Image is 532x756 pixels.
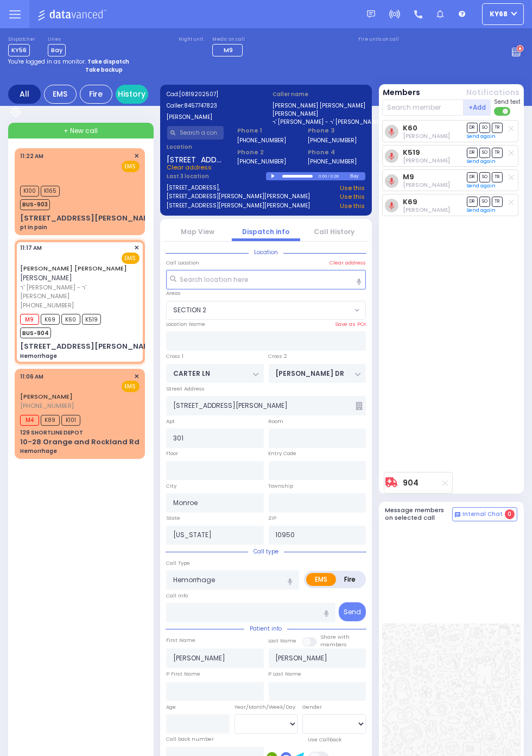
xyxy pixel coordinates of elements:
span: DR [467,123,478,133]
label: Cross 1 [166,352,183,360]
img: message.svg [367,10,375,18]
span: Abraham Schwartz [403,181,451,189]
div: pt in pain [20,223,47,231]
label: Dispatcher [8,36,35,43]
label: Caller: [167,102,259,110]
a: Send again [467,207,496,213]
div: Fire [80,85,112,104]
span: [PHONE_NUMBER] [20,401,74,410]
span: [0819202507] [180,90,219,98]
span: EMS [122,253,140,264]
label: Use Callback [308,736,342,744]
strong: Take backup [85,66,123,74]
label: Township [269,482,294,490]
label: [PHONE_NUMBER] [308,136,357,144]
span: K60 [61,314,80,325]
img: comment-alt.png [455,512,460,518]
label: Age [166,703,176,711]
label: Last 3 location [167,172,267,180]
strong: Take dispatch [87,58,129,66]
button: Internal Chat 0 [452,507,517,521]
span: K165 [41,186,60,197]
label: Entry Code [269,450,297,457]
span: Aron Spielman [403,156,451,165]
label: Location Name [166,320,205,328]
a: Call History [314,227,355,236]
span: members [321,641,347,648]
label: Fire [335,573,364,586]
a: K69 [403,198,418,206]
span: [STREET_ADDRESS][PERSON_NAME] [167,154,224,163]
a: [PERSON_NAME] [PERSON_NAME] [20,264,127,273]
span: 11:17 AM [20,244,42,252]
label: Turn off text [494,106,511,117]
label: Room [269,418,284,425]
span: Phone 2 [237,148,294,157]
input: Search member [382,99,464,116]
span: Send text [494,98,521,106]
label: Cad: [167,90,259,98]
span: Phone 3 [308,126,365,135]
span: SECTION 2 [167,301,352,320]
span: You're logged in as monitor. [8,58,86,66]
a: [STREET_ADDRESS], [167,184,220,193]
span: SECTION 2 [166,301,366,320]
label: City [166,482,176,490]
label: Lines [48,36,66,43]
label: Cross 2 [269,352,288,360]
span: K69 [41,314,60,325]
label: State [166,514,180,522]
label: Last Name [269,637,297,645]
label: Call Type [166,559,190,567]
button: Send [339,602,366,621]
span: SO [479,148,490,158]
label: Apt [166,418,175,425]
div: [STREET_ADDRESS][PERSON_NAME] [20,341,157,352]
div: / [327,170,330,182]
span: ✕ [135,152,140,161]
label: Location [167,143,224,151]
h5: Message members on selected call [385,507,453,521]
span: SECTION 2 [173,305,206,315]
a: History [116,85,148,104]
span: Phone 1 [237,126,294,135]
small: Share with [321,633,350,640]
div: EMS [44,85,77,104]
span: [PHONE_NUMBER] [20,301,74,310]
label: ר' [PERSON_NAME] - ר' [PERSON_NAME] [273,118,365,126]
span: KY56 [8,44,30,56]
a: Dispatch info [243,227,290,236]
label: Gender [302,703,322,711]
span: Clear address [167,163,212,172]
span: EMS [122,381,140,392]
span: + New call [64,126,98,136]
label: [PERSON_NAME] [PERSON_NAME] [273,102,365,110]
label: P First Name [166,670,200,678]
span: Yoel Mayer Goldberger [403,206,451,214]
label: [PHONE_NUMBER] [308,157,357,166]
button: +Add [464,99,491,116]
div: All [8,85,41,104]
label: Fire units on call [358,36,399,43]
button: Notifications [466,87,520,98]
span: Phone 4 [308,148,365,157]
a: Use this [340,192,365,201]
span: 11:06 AM [20,373,43,381]
span: 11:22 AM [20,152,43,160]
span: Patient info [244,625,287,633]
a: Use this [340,201,365,211]
span: Location [249,248,283,256]
label: [PHONE_NUMBER] [237,157,286,166]
a: K519 [403,148,421,156]
a: [PERSON_NAME] [20,392,73,401]
a: Send again [467,158,496,165]
label: Call Info [166,592,188,600]
span: TR [492,148,503,158]
div: Year/Month/Week/Day [235,703,298,711]
a: Use this [340,184,365,193]
div: Bay [350,172,365,180]
a: [STREET_ADDRESS][PERSON_NAME][PERSON_NAME] [167,201,311,211]
div: 0:00 [318,170,328,182]
img: Logo [37,8,110,21]
label: P Last Name [269,670,302,678]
